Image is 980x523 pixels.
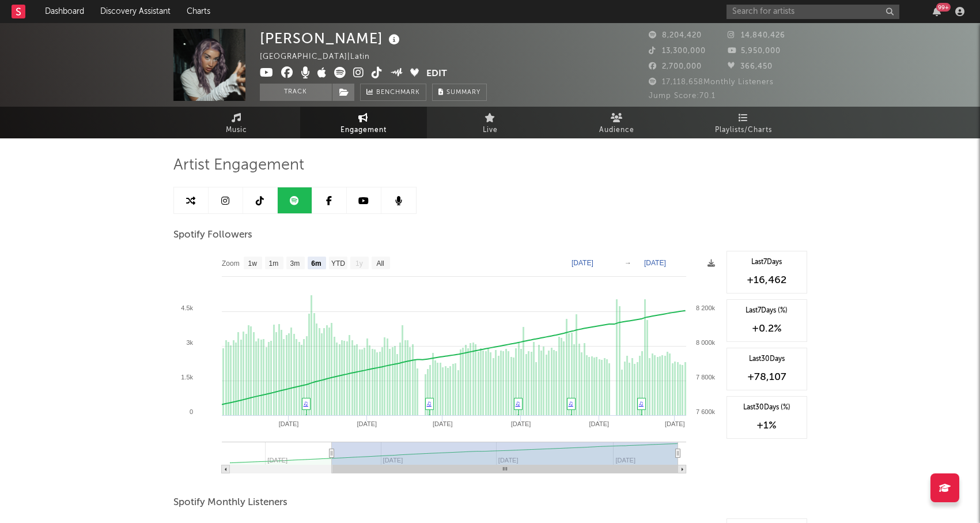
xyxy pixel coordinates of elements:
[728,47,781,55] span: 5,950,000
[181,374,193,381] text: 1.5k
[733,419,801,432] div: +1 %
[189,408,192,415] text: 0
[733,257,801,268] div: Last 7 Days
[733,370,801,384] div: +78,107
[680,107,807,138] a: Playlists/Charts
[260,84,332,101] button: Track
[173,107,300,138] a: Music
[181,304,193,311] text: 4.5k
[664,420,684,427] text: [DATE]
[432,84,487,101] button: Summary
[639,400,644,407] a: ♫
[173,496,287,510] span: Spotify Monthly Listeners
[260,50,383,64] div: [GEOGRAPHIC_DATA] | Latin
[933,7,941,16] button: 99+
[248,259,257,268] text: 1w
[644,259,666,267] text: [DATE]
[649,47,706,55] span: 13,300,000
[572,259,593,267] text: [DATE]
[427,107,554,138] a: Live
[226,123,247,137] span: Music
[733,273,801,287] div: +16,462
[695,339,715,346] text: 8 000k
[426,67,447,81] button: Edit
[728,63,773,70] span: 366,450
[625,259,631,267] text: →
[268,259,278,268] text: 1m
[447,89,480,96] span: Summary
[278,420,298,427] text: [DATE]
[936,3,951,12] div: 99 +
[649,78,774,86] span: 17,118,658 Monthly Listeners
[649,63,702,70] span: 2,700,000
[222,259,240,268] text: Zoom
[340,123,387,137] span: Engagement
[589,420,609,427] text: [DATE]
[715,123,772,137] span: Playlists/Charts
[649,32,702,39] span: 8,204,420
[173,159,304,172] span: Artist Engagement
[186,339,193,346] text: 3k
[173,228,252,242] span: Spotify Followers
[554,107,680,138] a: Audience
[355,259,363,268] text: 1y
[733,354,801,364] div: Last 30 Days
[304,400,308,407] a: ♫
[432,420,452,427] text: [DATE]
[311,259,321,268] text: 6m
[727,5,899,19] input: Search for artists
[599,123,634,137] span: Audience
[260,29,403,48] div: [PERSON_NAME]
[331,259,345,268] text: YTD
[695,374,715,381] text: 7 800k
[569,400,573,407] a: ♫
[290,259,300,268] text: 3m
[357,420,377,427] text: [DATE]
[427,400,432,407] a: ♫
[360,84,426,101] a: Benchmark
[695,304,715,311] text: 8 200k
[695,408,715,415] text: 7 600k
[728,32,785,39] span: 14,840,426
[733,322,801,336] div: +0.2 %
[483,123,498,137] span: Live
[376,86,420,100] span: Benchmark
[510,420,531,427] text: [DATE]
[300,107,427,138] a: Engagement
[516,400,520,407] a: ♫
[649,92,716,100] span: Jump Score: 70.1
[733,402,801,413] div: Last 30 Days (%)
[376,259,384,268] text: All
[733,306,801,316] div: Last 7 Days (%)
